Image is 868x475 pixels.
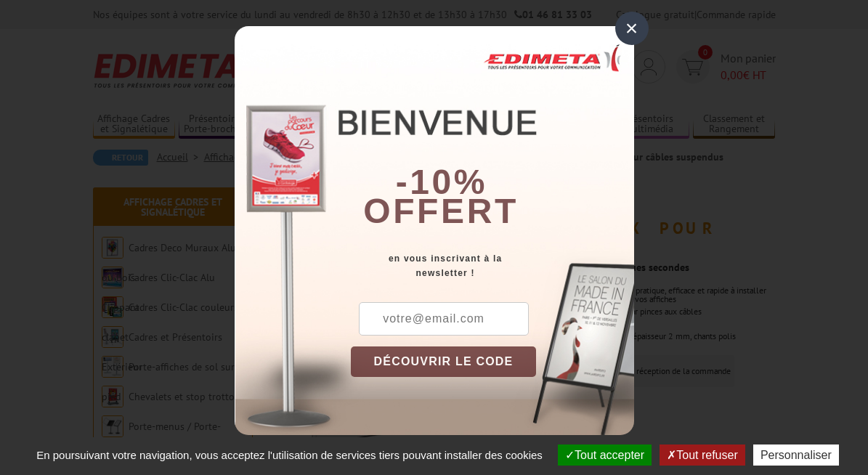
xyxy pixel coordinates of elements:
input: votre@email.com [359,302,529,336]
button: Personnaliser (fenêtre modale) [753,444,839,466]
b: -10% [396,163,487,201]
span: En poursuivant votre navigation, vous acceptez l'utilisation de services tiers pouvant installer ... [29,449,550,461]
button: Tout refuser [660,444,745,466]
button: Tout accepter [558,444,652,466]
div: en vous inscrivant à la newsletter ! [351,251,634,280]
div: × [615,12,649,45]
button: DÉCOUVRIR LE CODE [351,346,537,377]
font: offert [363,192,519,230]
